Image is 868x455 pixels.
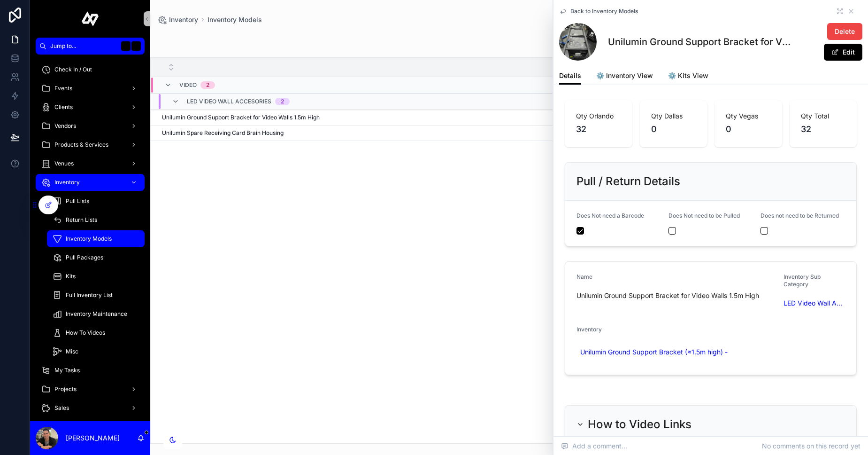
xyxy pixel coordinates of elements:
span: Check In / Out [54,66,92,73]
a: Inventory Models [207,15,262,24]
a: Vendors [36,118,145,134]
a: Misc [47,343,145,360]
span: Pull Lists [66,197,89,205]
a: Check In / Out [36,61,145,78]
span: Does Not need to be Pulled [668,212,740,219]
a: My Tasks [36,362,145,379]
span: Return Lists [66,216,97,224]
img: App logo [82,11,99,26]
span: Inventory [576,326,602,333]
button: Edit [824,44,862,61]
span: Details [559,71,581,80]
span: Kits [66,273,76,280]
span: Unilumin Ground Support Bracket for Video Walls 1.5m High [576,291,776,300]
span: Products & Services [54,141,108,149]
span: Inventory [54,179,80,186]
a: Unilumin Spare Receiving Card Brain Housing [162,129,855,137]
a: Inventory [36,174,145,191]
span: Back to Inventory Models [570,8,638,15]
a: Inventory [158,15,198,24]
span: 0 [651,123,696,136]
span: Inventory [169,15,198,24]
a: Return Lists [47,212,145,228]
a: Full Inventory List [47,287,145,304]
a: ⚙️ Kits View [668,67,708,86]
a: ⚙️ Inventory View [596,67,653,86]
h2: How to Video Links [588,417,691,432]
span: My Tasks [54,367,80,374]
span: ⚙️ Inventory View [596,71,653,80]
span: Unilumin Ground Support Bracket for Video Walls 1.5m High [162,114,320,121]
span: 0 [726,123,771,136]
h1: Unilumin Ground Support Bracket for Video Walls 1.5m High [608,35,792,48]
button: Delete [827,23,862,40]
span: Name [576,273,592,280]
span: Does Not need a Barcode [576,212,644,219]
div: 2 [206,81,209,89]
span: Video [179,81,197,89]
span: 32 [801,123,846,136]
span: Inventory Models [66,235,112,243]
a: Kits [47,268,145,285]
a: Sales [36,400,145,416]
a: Projects [36,381,145,398]
a: Unilumin Ground Support Bracket (≈1.5m high) - [576,345,731,359]
span: No comments on this record yet [762,441,860,451]
a: Back to Inventory Models [559,8,638,15]
h2: Pull / Return Details [576,174,680,189]
button: Jump to...K [36,38,145,55]
a: Details [559,67,581,85]
span: Inventory Maintenance [66,310,127,318]
span: Venues [54,160,74,167]
a: Clients [36,99,145,116]
span: Qty Dallas [651,111,696,121]
span: Full Inventory List [66,291,113,299]
span: Unilumin Spare Receiving Card Brain Housing [162,129,284,137]
span: Misc [66,348,78,355]
span: Qty Vegas [726,111,771,121]
span: Jump to... [50,42,117,50]
span: Add a comment... [561,441,627,451]
span: Does not need to be Returned [760,212,839,219]
span: Inventory Sub Category [784,273,821,288]
span: K [132,42,140,50]
a: Unilumin Ground Support Bracket for Video Walls 1.5m High [162,114,855,121]
a: Events [36,80,145,97]
p: [PERSON_NAME] [66,433,120,443]
a: How To Videos [47,324,145,341]
span: Pull Packages [66,254,103,261]
span: Unilumin Ground Support Bracket (≈1.5m high) - [580,347,728,357]
span: LED Video Wall Accesories [187,98,271,105]
a: Products & Services [36,136,145,153]
span: Projects [54,385,77,393]
span: Delete [835,27,855,36]
a: Pull Packages [47,249,145,266]
span: How To Videos [66,329,105,337]
div: 2 [281,98,284,105]
a: Pull Lists [47,193,145,210]
span: Vendors [54,122,76,130]
span: ⚙️ Kits View [668,71,708,80]
span: Qty Orlando [576,111,621,121]
a: Inventory Maintenance [47,306,145,322]
span: Clients [54,103,73,111]
span: Events [54,85,72,92]
a: Inventory Models [47,230,145,247]
div: scrollable content [30,55,150,421]
a: Venues [36,155,145,172]
span: 32 [576,123,621,136]
span: Sales [54,404,69,412]
span: Qty Total [801,111,846,121]
a: LED Video Wall Accesories [784,298,845,308]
